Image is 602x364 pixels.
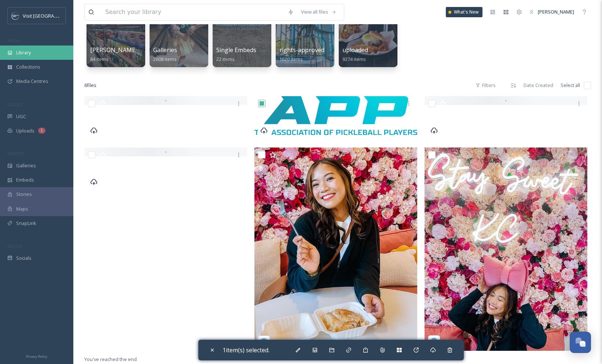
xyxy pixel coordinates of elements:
span: WIDGETS [7,151,24,156]
span: Privacy Policy [26,354,47,359]
span: MEDIA [7,38,20,43]
a: [PERSON_NAME] Sponsored Trip84 items [90,47,182,62]
img: maryannekp-18017757593709407.jpeg [425,148,587,351]
span: 84 items [90,56,109,62]
a: View all files [297,5,340,19]
a: rights-approved1620 items [279,47,324,62]
a: Single Embeds22 items [216,47,256,62]
span: 9274 items [342,56,366,62]
span: 1 item(s) selected. [223,346,269,354]
a: Galleries2608 items [153,47,177,62]
span: Library [16,49,31,56]
span: 6 file s [84,82,96,89]
span: 22 items [216,56,235,62]
span: Select all [561,82,580,89]
span: Media Centres [16,78,48,85]
span: Visit [GEOGRAPHIC_DATA] [23,12,80,19]
span: You've reached the end [84,356,137,363]
span: Embeds [16,176,34,183]
span: SnapLink [16,220,36,227]
span: COLLECT [7,102,23,107]
span: Maps [16,205,28,212]
span: 1620 items [279,56,303,62]
span: [PERSON_NAME] Sponsored Trip [90,46,182,54]
a: [PERSON_NAME] [526,5,578,19]
img: c3es6xdrejuflcaqpovn.png [12,12,19,19]
a: What's New [446,7,482,17]
a: Privacy Policy [26,352,47,360]
span: uploaded [342,46,368,54]
span: Single Embeds [216,46,256,54]
img: maryannekp-18038599079257257.jpeg [254,148,417,351]
span: Galleries [16,162,36,169]
span: Galleries [153,46,177,54]
img: snapsea-logo.png [430,338,438,345]
span: Uploads [16,127,34,134]
img: APP_association_of_pickleball_players.png [254,96,417,135]
span: Socials [16,255,32,262]
img: snapsea-logo.png [260,338,268,345]
button: Open Chat [570,332,591,353]
span: 2608 items [153,56,177,62]
span: SOCIALS [7,243,22,249]
div: Date Created [520,78,557,92]
span: Collections [16,63,40,70]
span: rights-approved [279,46,324,54]
div: Filters [472,78,499,92]
div: 1 [38,128,45,134]
input: Search your library [102,4,284,20]
span: Stories [16,191,32,198]
a: uploaded9274 items [342,47,368,62]
span: UGC [16,113,26,120]
span: [PERSON_NAME] [538,8,574,15]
